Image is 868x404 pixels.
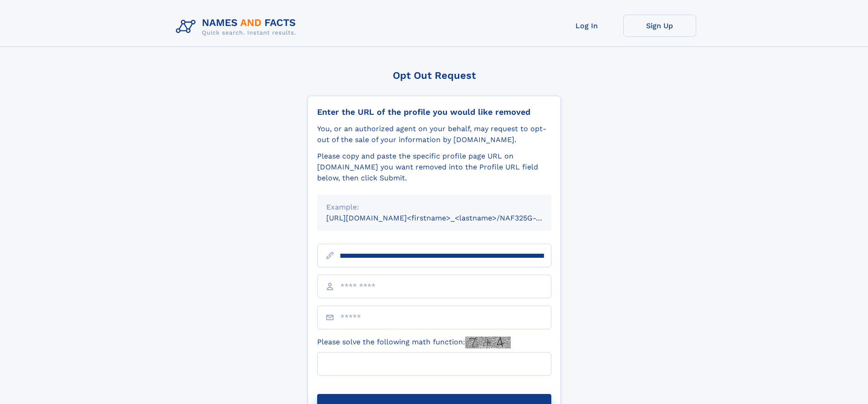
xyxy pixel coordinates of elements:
[317,337,511,348] label: Please solve the following math function:
[308,70,561,81] div: Opt Out Request
[326,202,542,213] div: Example:
[317,151,551,184] div: Please copy and paste the specific profile page URL on [DOMAIN_NAME] you want removed into the Pr...
[326,214,569,222] small: [URL][DOMAIN_NAME]<firstname>_<lastname>/NAF325G-xxxxxxxx
[623,15,696,37] a: Sign Up
[172,15,303,39] img: Logo Names and Facts
[550,15,623,37] a: Log In
[317,107,551,117] div: Enter the URL of the profile you would like removed
[317,123,551,145] div: You, or an authorized agent on your behalf, may request to opt-out of the sale of your informatio...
